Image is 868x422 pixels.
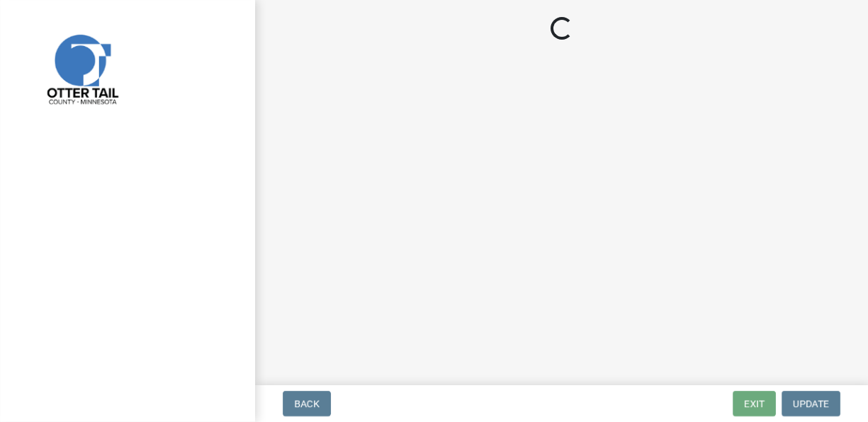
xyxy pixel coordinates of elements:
[294,398,320,409] span: Back
[793,398,829,409] span: Update
[283,391,331,416] button: Back
[733,391,776,416] button: Exit
[782,391,840,416] button: Update
[28,15,135,121] img: Otter Tail County, Minnesota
